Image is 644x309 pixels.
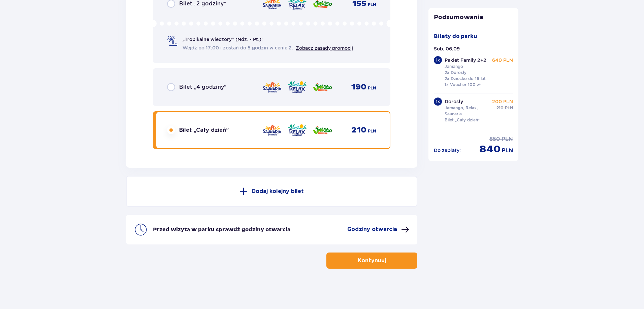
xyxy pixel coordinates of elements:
p: Godziny otwarcia [347,226,397,233]
p: Sob. 06.09 [434,45,460,52]
p: PLN [368,85,376,91]
p: Dodaj kolejny bilet [252,188,304,195]
p: Do zapłaty : [434,147,461,154]
p: „Tropikalne wieczory" (Ndz. - Pt.): [183,36,263,43]
p: Bilet „Cały dzień” [445,117,480,123]
img: zone logo [262,123,282,137]
p: Dorosły [445,98,463,105]
p: Podsumowanie [428,13,519,22]
button: Godziny otwarcia [347,226,409,234]
img: zone logo [287,123,307,137]
p: PLN [502,147,513,154]
div: 1 x [434,56,442,64]
p: PLN [502,136,513,143]
p: 210 [351,125,366,135]
button: Kontynuuj [326,253,417,269]
p: Bilet „Cały dzień” [179,126,229,134]
div: 1 x [434,98,442,106]
img: zone logo [262,80,282,94]
p: 200 PLN [492,98,513,105]
p: 190 [351,82,366,92]
p: 210 [496,105,504,111]
p: Pakiet Family 2+2 [445,57,486,64]
p: PLN [505,105,513,111]
p: PLN [368,128,376,134]
p: Bilet „4 godziny” [179,83,226,91]
p: 850 [489,136,500,143]
p: Jamango [445,64,463,70]
p: 840 [479,143,501,156]
p: Kontynuuj [358,257,386,264]
span: Wejdź po 17:00 i zostań do 5 godzin w cenie 2. [183,44,293,51]
p: 640 PLN [492,57,513,64]
img: clock icon [134,223,148,236]
p: Jamango, Relax, Saunaria [445,105,491,117]
img: zone logo [287,80,307,94]
p: PLN [368,2,376,8]
button: Dodaj kolejny bilet [126,176,417,207]
img: zone logo [313,123,332,137]
p: 2x Dorosły 2x Dziecko do 16 lat 1x Voucher 100 zł [445,70,486,88]
a: Zobacz zasady promocji [296,45,353,51]
img: zone logo [313,80,332,94]
p: Bilety do parku [434,33,477,40]
p: Przed wizytą w parku sprawdź godziny otwarcia [153,226,290,233]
